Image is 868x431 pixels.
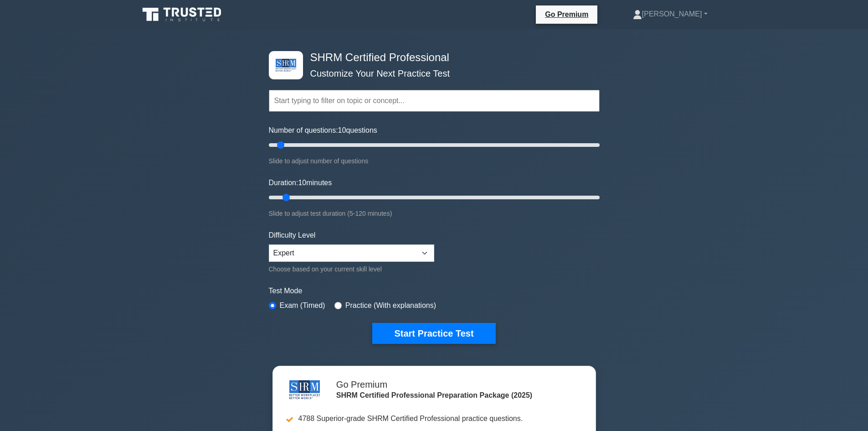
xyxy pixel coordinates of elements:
[269,156,600,166] div: Slide to adjust number of questions
[269,264,434,275] div: Choose based on your current skill level
[269,208,600,219] div: Slide to adjust test duration (5-120 minutes)
[269,286,600,296] label: Test Mode
[269,125,377,136] label: Number of questions: questions
[338,126,346,134] span: 10
[269,90,600,112] input: Start typing to filter on topic or concept...
[269,177,332,188] label: Duration: minutes
[539,9,594,20] a: Go Premium
[611,5,729,23] a: [PERSON_NAME]
[307,51,555,64] h4: SHRM Certified Professional
[298,179,306,187] span: 10
[269,230,316,241] label: Difficulty Level
[372,323,495,344] button: Start Practice Test
[345,300,436,311] label: Practice (With explanations)
[280,300,325,311] label: Exam (Timed)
